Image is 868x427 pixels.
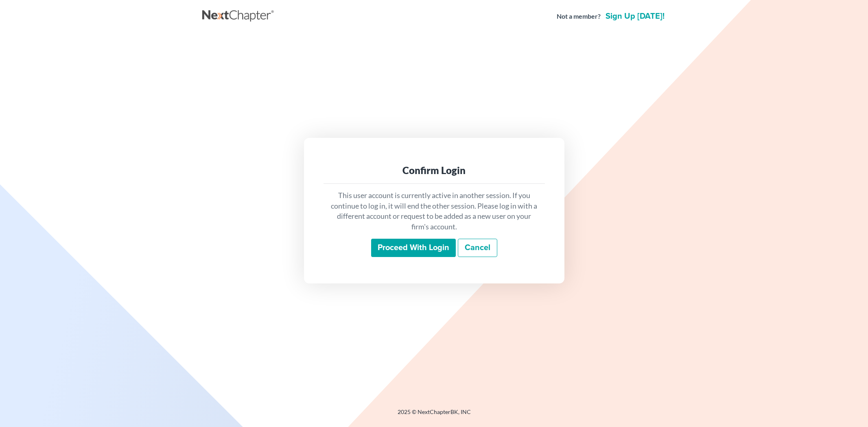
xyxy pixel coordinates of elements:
[330,164,538,177] div: Confirm Login
[458,239,497,257] a: Cancel
[604,12,666,20] a: Sign up [DATE]!
[557,12,601,21] strong: Not a member?
[202,408,666,423] div: 2025 © NextChapterBK, INC
[330,190,538,232] p: This user account is currently active in another session. If you continue to log in, it will end ...
[371,239,456,257] input: Proceed with login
